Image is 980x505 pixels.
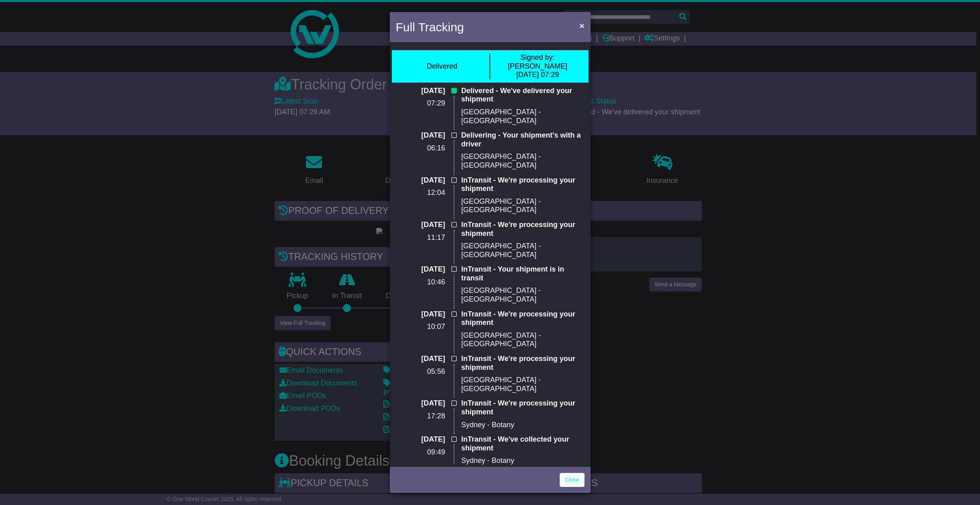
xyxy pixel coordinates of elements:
[396,221,445,229] p: [DATE]
[461,376,585,393] p: [GEOGRAPHIC_DATA] - [GEOGRAPHIC_DATA]
[461,176,585,193] p: InTransit - We're processing your shipment
[461,87,585,104] p: Delivered - We've delivered your shipment
[396,131,445,140] p: [DATE]
[396,322,445,331] p: 10:07
[396,233,445,242] p: 11:17
[427,62,457,71] div: Delivered
[461,131,585,148] p: Delivering - Your shipment's with a driver
[396,144,445,153] p: 06:16
[396,278,445,287] p: 10:46
[461,286,585,304] p: [GEOGRAPHIC_DATA] - [GEOGRAPHIC_DATA]
[396,399,445,408] p: [DATE]
[396,99,445,108] p: 07:29
[461,152,585,170] p: [GEOGRAPHIC_DATA] - [GEOGRAPHIC_DATA]
[461,265,585,282] p: InTransit - Your shipment is in transit
[461,421,585,430] p: Sydney - Botany
[396,448,445,457] p: 09:49
[396,176,445,185] p: [DATE]
[461,242,585,259] p: [GEOGRAPHIC_DATA] - [GEOGRAPHIC_DATA]
[579,21,584,30] span: ×
[520,53,554,61] span: Signed by:
[461,435,585,452] p: InTransit - We've collected your shipment
[396,87,445,95] p: [DATE]
[396,18,464,36] h4: Full Tracking
[396,189,445,197] p: 12:04
[461,355,585,372] p: InTransit - We're processing your shipment
[494,53,581,79] div: [PERSON_NAME] [DATE] 07:29
[560,473,585,487] a: Close
[396,435,445,444] p: [DATE]
[461,108,585,125] p: [GEOGRAPHIC_DATA] - [GEOGRAPHIC_DATA]
[461,310,585,327] p: InTransit - We're processing your shipment
[396,265,445,274] p: [DATE]
[461,197,585,215] p: [GEOGRAPHIC_DATA] - [GEOGRAPHIC_DATA]
[396,412,445,421] p: 17:28
[461,399,585,416] p: InTransit - We're processing your shipment
[396,355,445,363] p: [DATE]
[461,331,585,349] p: [GEOGRAPHIC_DATA] - [GEOGRAPHIC_DATA]
[461,221,585,238] p: InTransit - We're processing your shipment
[396,310,445,319] p: [DATE]
[575,17,588,34] button: Close
[461,456,585,465] p: Sydney - Botany
[396,367,445,376] p: 05:56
